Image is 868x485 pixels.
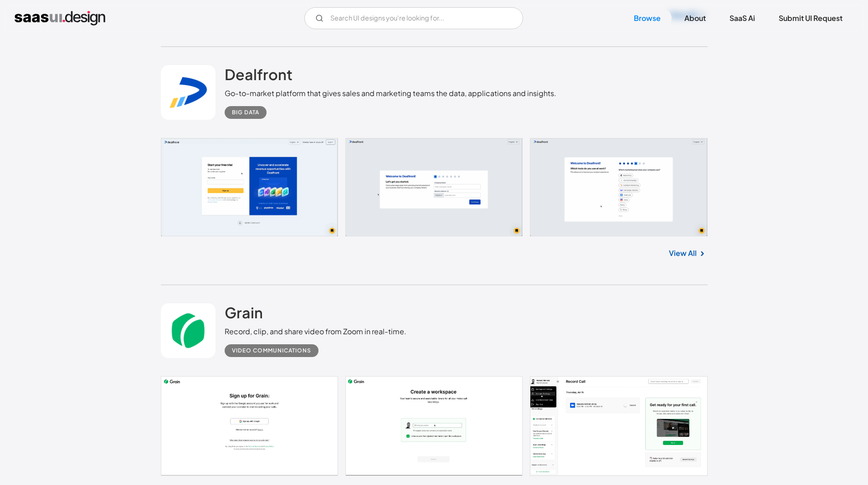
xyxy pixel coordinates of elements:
div: Video Communications [232,345,311,356]
h2: Grain [225,303,263,322]
a: View All [669,248,697,259]
a: home [15,11,105,26]
a: Browse [623,8,672,28]
a: About [673,8,717,28]
a: Submit UI Request [768,8,853,28]
div: Big Data [232,107,259,118]
input: Search UI designs you're looking for... [304,7,523,29]
a: Dealfront [225,65,293,88]
h2: Dealfront [225,65,293,83]
form: Email Form [304,7,523,29]
div: Go-to-market platform that gives sales and marketing teams the data, applications and insights. [225,88,556,99]
div: Record, clip, and share video from Zoom in real-time. [225,326,406,337]
a: SaaS Ai [719,8,766,28]
a: Grain [225,303,263,326]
